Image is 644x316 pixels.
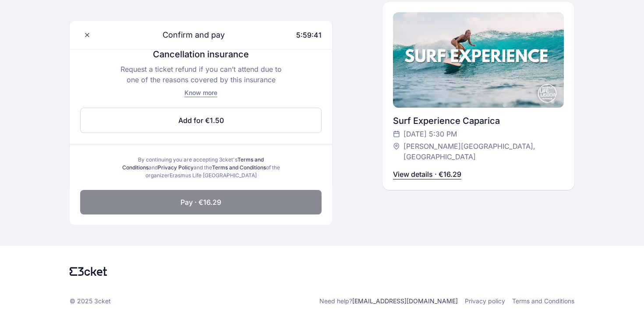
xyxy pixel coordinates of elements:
span: Pay · €16.29 [180,197,221,207]
p: Cancellation insurance [153,48,249,60]
span: Confirm and pay [152,29,225,41]
p: Need help? [319,297,458,305]
div: Surf Experience Caparica [393,115,564,127]
span: Know more [184,89,217,96]
p: View details · €16.29 [393,169,461,179]
div: By continuing you are accepting 3cket's and and the of the organizer [119,156,283,179]
a: Privacy policy [465,297,505,305]
a: Terms and Conditions [512,297,574,305]
button: Pay · €16.29 [80,190,322,214]
span: [DATE] 5:30 PM [403,129,457,139]
p: © 2025 3cket [70,297,111,305]
a: Privacy Policy [158,164,194,171]
a: [EMAIL_ADDRESS][DOMAIN_NAME] [352,297,458,305]
button: Add for €1.50 [80,108,322,133]
p: Request a ticket refund if you can’t attend due to one of the reasons covered by this insurance [117,64,285,85]
a: Terms and Conditions [212,164,266,171]
span: Add for €1.50 [178,115,224,126]
span: Erasmus Life [GEOGRAPHIC_DATA] [170,172,257,179]
span: 5:59:41 [296,31,322,39]
span: [PERSON_NAME][GEOGRAPHIC_DATA], [GEOGRAPHIC_DATA] [403,141,555,162]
